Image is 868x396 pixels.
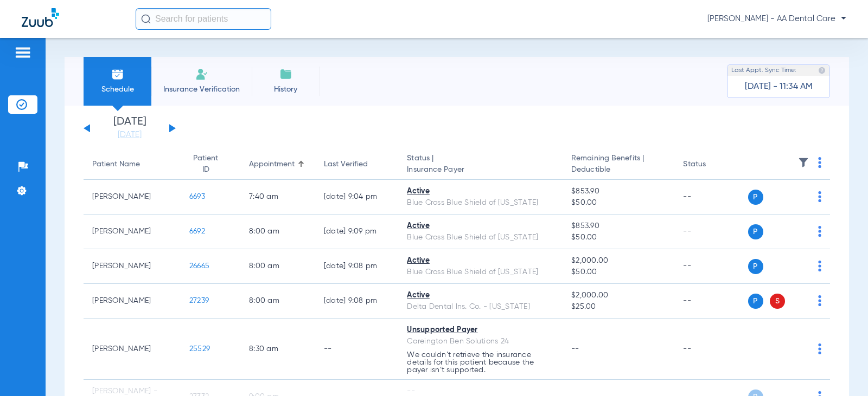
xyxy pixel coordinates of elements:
span: 6692 [189,228,205,235]
img: Manual Insurance Verification [195,68,208,81]
div: Delta Dental Ins. Co. - [US_STATE] [407,301,554,313]
img: hamburger-icon [14,46,31,59]
span: 27239 [189,297,209,304]
img: Search Icon [141,14,151,24]
div: Unsupported Payer [407,324,554,336]
span: Insurance Verification [159,84,244,95]
td: [PERSON_NAME] [84,180,181,215]
td: -- [674,319,748,380]
span: [DATE] - 11:34 AM [745,81,813,92]
div: Last Verified [324,159,390,170]
div: Last Verified [324,159,368,170]
span: $853.90 [571,186,666,197]
div: Appointment [249,159,295,170]
span: $50.00 [571,267,666,278]
td: 8:30 AM [240,319,315,380]
div: Blue Cross Blue Shield of [US_STATE] [407,232,554,243]
span: Deductible [571,164,666,176]
td: [PERSON_NAME] [84,215,181,249]
span: Schedule [92,84,143,95]
td: 8:00 AM [240,215,315,249]
span: -- [571,345,579,353]
span: 6693 [189,193,205,200]
td: [DATE] 9:08 PM [315,284,399,319]
img: group-dot-blue.svg [818,261,821,271]
span: $50.00 [571,197,666,209]
span: P [748,294,763,309]
div: Patient ID [189,153,222,176]
td: [DATE] 9:09 PM [315,215,399,249]
span: 25529 [189,345,210,353]
span: P [748,224,763,239]
div: Patient ID [189,153,232,176]
img: group-dot-blue.svg [818,295,821,306]
div: Blue Cross Blue Shield of [US_STATE] [407,267,554,278]
th: Status [674,150,748,180]
img: group-dot-blue.svg [818,157,821,168]
img: History [279,68,292,81]
td: [DATE] 9:08 PM [315,249,399,284]
span: $50.00 [571,232,666,243]
a: [DATE] [97,129,162,140]
td: -- [674,249,748,284]
th: Remaining Benefits | [563,150,674,180]
span: 26665 [189,262,209,270]
td: 8:00 AM [240,284,315,319]
img: group-dot-blue.svg [818,191,821,202]
td: [PERSON_NAME] [84,319,181,380]
div: Appointment [249,159,307,170]
img: group-dot-blue.svg [818,226,821,237]
td: [PERSON_NAME] [84,249,181,284]
span: $2,000.00 [571,290,666,301]
td: [DATE] 9:04 PM [315,180,399,215]
div: Patient Name [92,159,172,170]
span: $25.00 [571,301,666,313]
th: Status | [398,150,563,180]
input: Search for patients [136,8,271,30]
div: Patient Name [92,159,140,170]
span: [PERSON_NAME] - AA Dental Care [707,14,846,24]
p: We couldn’t retrieve the insurance details for this patient because the payer isn’t supported. [407,351,554,374]
img: last sync help info [818,67,826,74]
div: Active [407,186,554,197]
div: Active [407,220,554,232]
td: -- [674,284,748,319]
span: Insurance Payer [407,164,554,176]
td: 8:00 AM [240,249,315,284]
span: $853.90 [571,220,666,232]
div: Blue Cross Blue Shield of [US_STATE] [407,197,554,209]
div: Careington Ben Solutions 24 [407,336,554,347]
img: filter.svg [798,157,809,168]
span: History [260,84,311,95]
li: [DATE] [97,116,162,140]
div: Active [407,255,554,267]
td: 7:40 AM [240,180,315,215]
span: Last Appt. Sync Time: [731,65,796,76]
img: Zuub Logo [22,8,59,27]
img: Schedule [111,68,124,81]
span: P [748,259,763,274]
td: [PERSON_NAME] [84,284,181,319]
img: group-dot-blue.svg [818,343,821,354]
td: -- [315,319,399,380]
span: $2,000.00 [571,255,666,267]
span: S [770,294,785,309]
span: P [748,190,763,205]
td: -- [674,215,748,249]
td: -- [674,180,748,215]
div: Active [407,290,554,301]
